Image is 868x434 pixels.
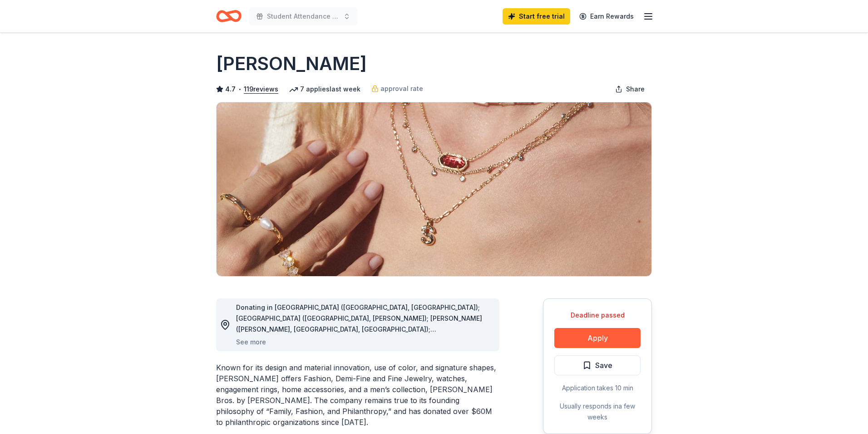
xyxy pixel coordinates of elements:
div: Usually responds in a few weeks [554,401,641,423]
a: Home [216,5,242,27]
button: Save [554,355,641,375]
span: Save [595,359,612,371]
div: Known for its design and material innovation, use of color, and signature shapes, [PERSON_NAME] o... [216,362,499,428]
div: 7 applies last week [289,84,360,95]
span: Student Attendance Incentive Program [267,11,340,22]
img: Image for Kendra Scott [217,102,651,276]
button: See more [236,337,266,348]
a: Earn Rewards [574,8,639,25]
button: Share [608,80,652,98]
span: approval rate [380,83,423,94]
a: Start free trial [503,8,570,25]
span: • [238,86,242,93]
span: Share [626,84,645,95]
button: 119reviews [244,84,278,95]
div: Deadline passed [554,310,641,321]
h1: [PERSON_NAME] [216,51,367,76]
button: Student Attendance Incentive Program [249,7,358,25]
a: approval rate [371,83,423,94]
div: Application takes 10 min [554,383,641,394]
button: Apply [554,328,641,348]
span: 4.7 [225,84,236,95]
